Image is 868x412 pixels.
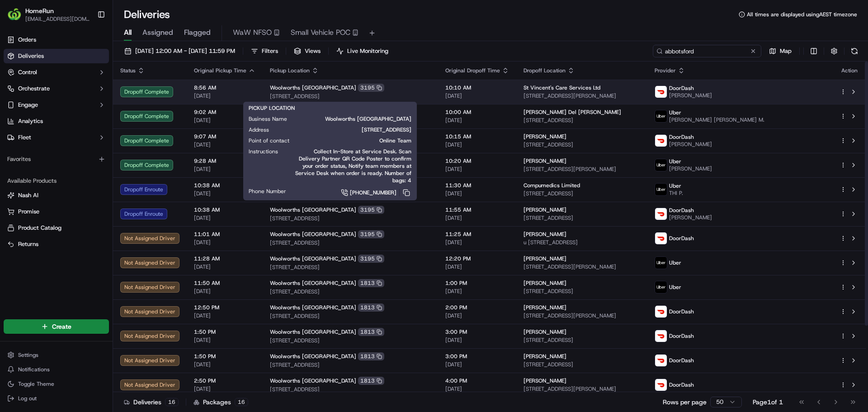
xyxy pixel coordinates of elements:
[184,27,211,38] span: Flagged
[445,361,509,368] span: [DATE]
[76,132,84,139] div: 💻
[655,257,667,269] img: uber-new-logo.jpeg
[524,166,640,173] span: [STREET_ADDRESS][PERSON_NAME]
[18,208,39,216] span: Promise
[4,130,109,145] button: Fleet
[194,109,255,116] span: 9:02 AM
[194,304,255,311] span: 12:50 PM
[25,6,54,15] button: HomeRun
[669,158,681,165] span: Uber
[445,133,509,140] span: 10:15 AM
[270,93,431,100] span: [STREET_ADDRESS]
[194,255,255,262] span: 11:28 AM
[524,141,640,148] span: [STREET_ADDRESS]
[358,230,384,238] div: 3195
[194,84,255,91] span: 8:56 AM
[669,165,712,172] span: [PERSON_NAME]
[350,189,396,196] span: [PHONE_NUMBER]
[669,189,683,197] span: THI P.
[655,110,667,122] img: uber-new-logo.jpeg
[445,288,509,295] span: [DATE]
[194,92,255,99] span: [DATE]
[445,304,509,311] span: 2:00 PM
[524,117,640,124] span: [STREET_ADDRESS]
[445,190,509,197] span: [DATE]
[194,385,255,393] span: [DATE]
[524,182,580,189] span: Compumedics Limited
[262,47,278,55] span: Filters
[124,7,170,22] h1: Deliveries
[669,109,681,116] span: Uber
[18,240,38,248] span: Returns
[669,92,712,99] span: [PERSON_NAME]
[270,288,431,295] span: [STREET_ADDRESS]
[270,377,356,384] span: Woolworths [GEOGRAPHIC_DATA]
[445,312,509,319] span: [DATE]
[848,45,861,57] button: Refresh
[445,84,509,91] span: 10:10 AM
[4,4,94,25] button: HomeRunHomeRun[EMAIL_ADDRESS][DOMAIN_NAME]
[445,336,509,344] span: [DATE]
[4,49,109,63] a: Deliveries
[235,398,248,406] div: 16
[524,312,640,319] span: [STREET_ADDRESS][PERSON_NAME]
[524,328,566,336] span: [PERSON_NAME]
[655,281,667,293] img: uber-new-logo.jpeg
[655,135,667,147] img: doordash_logo_v2.png
[120,67,136,74] span: Status
[765,45,796,57] button: Map
[194,377,255,384] span: 2:50 PM
[669,332,694,340] span: DoorDash
[249,115,287,123] span: Business Name
[524,214,640,222] span: [STREET_ADDRESS]
[18,133,31,142] span: Fleet
[7,224,105,232] a: Product Catalog
[9,86,25,103] img: 1736555255976-a54dd68f-1ca7-489b-9aae-adbdc363a1c4
[194,166,255,173] span: [DATE]
[24,58,163,68] input: Got a question? Start typing here...
[653,45,761,57] input: Type to search
[4,65,109,80] button: Control
[669,133,694,141] span: DoorDash
[85,131,145,140] span: API Documentation
[524,157,566,165] span: [PERSON_NAME]
[305,47,321,55] span: Views
[524,255,566,262] span: [PERSON_NAME]
[247,45,282,57] button: Filters
[64,153,109,160] a: Powered byPylon
[52,322,71,331] span: Create
[18,395,37,402] span: Log out
[524,109,621,116] span: [PERSON_NAME] Del [PERSON_NAME]
[524,67,566,74] span: Dropoff Location
[4,174,109,188] div: Available Products
[4,152,109,166] div: Favorites
[655,184,667,195] img: uber-new-logo.jpeg
[663,398,707,407] p: Rows per page
[31,86,148,95] div: Start new chat
[332,45,392,57] button: Live Monitoring
[270,206,356,213] span: Woolworths [GEOGRAPHIC_DATA]
[142,27,173,38] span: Assigned
[524,231,566,238] span: [PERSON_NAME]
[655,159,667,171] img: uber-new-logo.jpeg
[194,190,255,197] span: [DATE]
[524,336,640,344] span: [STREET_ADDRESS]
[747,11,857,18] span: All times are displayed using AEST timezone
[194,214,255,222] span: [DATE]
[194,279,255,287] span: 11:50 AM
[18,101,38,109] span: Engage
[4,98,109,112] button: Engage
[7,191,105,199] a: Nash AI
[358,84,384,92] div: 3195
[445,263,509,270] span: [DATE]
[445,157,509,165] span: 10:20 AM
[655,232,667,244] img: doordash_logo_v2.png
[194,157,255,165] span: 9:28 AM
[270,328,356,336] span: Woolworths [GEOGRAPHIC_DATA]
[669,259,681,266] span: Uber
[283,126,411,133] span: [STREET_ADDRESS]
[194,328,255,336] span: 1:50 PM
[524,304,566,311] span: [PERSON_NAME]
[270,264,431,271] span: [STREET_ADDRESS]
[194,231,255,238] span: 11:01 AM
